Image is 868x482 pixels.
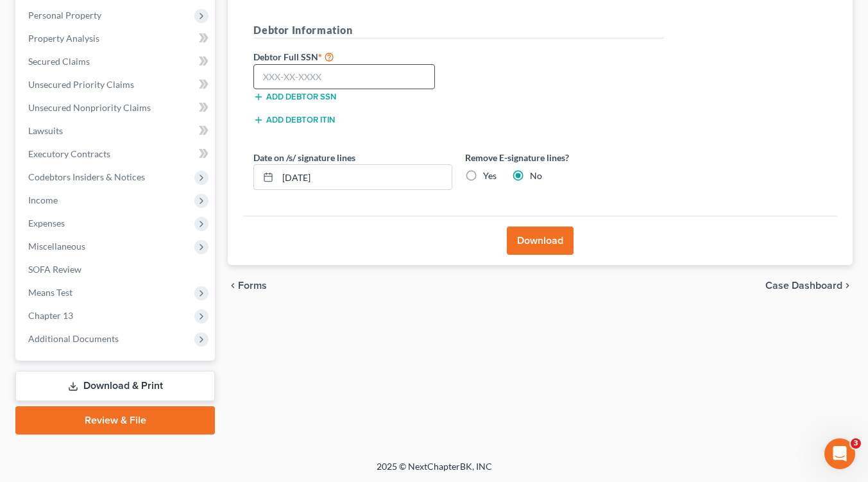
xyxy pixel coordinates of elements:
[18,142,215,166] a: Executory Contracts
[765,280,842,291] span: Case Dashboard
[18,119,215,142] a: Lawsuits
[851,438,861,449] span: 3
[28,79,134,90] span: Unsecured Priority Claims
[247,49,459,64] label: Debtor Full SSN
[228,280,284,291] button: chevron_left Forms
[483,169,497,182] label: Yes
[18,258,215,281] a: SOFA Review
[28,171,145,182] span: Codebtors Insiders & Notices
[253,92,336,102] button: Add debtor SSN
[28,218,65,228] span: Expenses
[28,310,73,321] span: Chapter 13
[253,151,355,164] label: Date on /s/ signature lines
[28,333,119,344] span: Additional Documents
[253,64,435,90] input: XXX-XX-XXXX
[765,280,853,291] a: Case Dashboard chevron_right
[28,264,81,275] span: SOFA Review
[28,10,101,21] span: Personal Property
[28,33,99,44] span: Property Analysis
[28,125,63,136] span: Lawsuits
[28,287,72,298] span: Means Test
[15,406,215,435] a: Review & File
[842,280,853,291] i: chevron_right
[28,102,151,113] span: Unsecured Nonpriority Claims
[15,371,215,401] a: Download & Print
[530,169,542,182] label: No
[18,27,215,50] a: Property Analysis
[28,194,58,205] span: Income
[18,96,215,119] a: Unsecured Nonpriority Claims
[278,165,452,189] input: MM/DD/YYYY
[507,227,574,255] button: Download
[18,50,215,73] a: Secured Claims
[253,115,335,125] button: Add debtor ITIN
[238,280,267,291] span: Forms
[228,280,238,291] i: chevron_left
[465,151,664,164] label: Remove E-signature lines?
[253,22,664,39] h5: Debtor Information
[28,56,90,67] span: Secured Claims
[824,438,855,469] iframe: Intercom live chat
[28,148,110,159] span: Executory Contracts
[28,241,85,252] span: Miscellaneous
[18,73,215,96] a: Unsecured Priority Claims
